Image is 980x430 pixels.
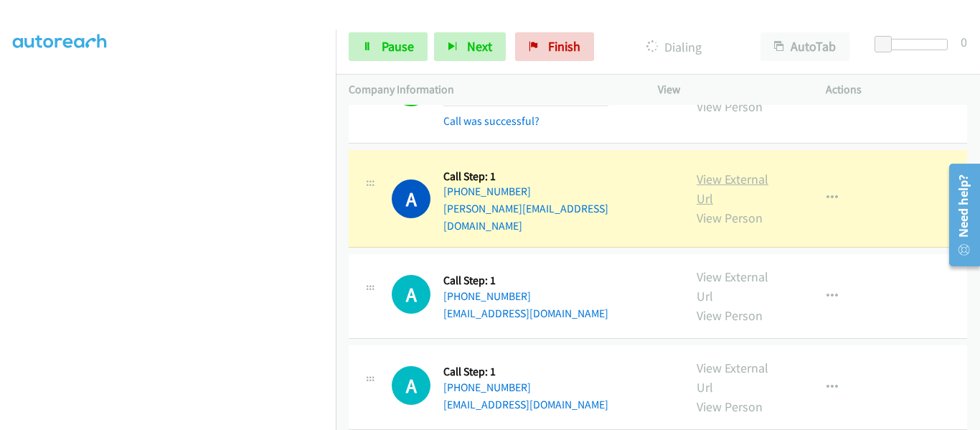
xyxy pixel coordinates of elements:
[443,202,608,233] a: [PERSON_NAME][EMAIL_ADDRESS][DOMAIN_NAME]
[443,184,531,198] a: [PHONE_NUMBER]
[658,81,800,98] p: View
[467,38,492,55] span: Next
[548,38,580,55] span: Finish
[382,38,414,55] span: Pause
[443,289,531,303] a: [PHONE_NUMBER]
[349,81,632,98] p: Company Information
[938,158,980,272] iframe: Resource Center
[392,275,430,314] h1: A
[443,274,608,288] h5: Call Step: 1
[392,275,430,314] div: The call is yet to be attempted
[434,32,506,61] button: Next
[515,32,594,61] a: Finish
[697,268,768,304] a: View External Url
[826,81,968,98] p: Actions
[961,32,967,52] div: 0
[443,365,608,379] h5: Call Step: 1
[392,366,430,405] h1: A
[697,98,763,115] a: View Person
[697,307,763,324] a: View Person
[697,210,763,226] a: View Person
[443,114,540,128] a: Call was successful?
[443,169,671,184] h5: Call Step: 1
[443,380,531,394] a: [PHONE_NUMBER]
[443,307,608,320] a: [EMAIL_ADDRESS][DOMAIN_NAME]
[613,37,735,57] p: Dialing
[760,32,849,61] button: AutoTab
[349,32,428,61] a: Pause
[697,360,768,396] a: View External Url
[392,179,430,218] h1: A
[697,398,763,415] a: View Person
[697,171,768,207] a: View External Url
[443,398,608,411] a: [EMAIL_ADDRESS][DOMAIN_NAME]
[392,366,430,405] div: The call is yet to be attempted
